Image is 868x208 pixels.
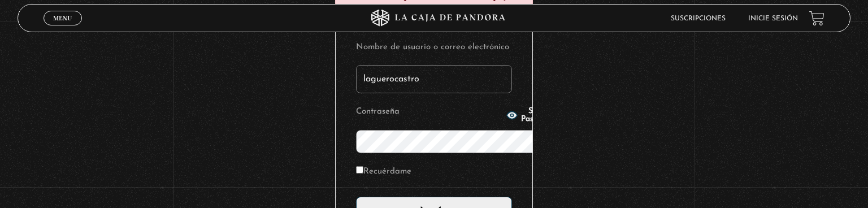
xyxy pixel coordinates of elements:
[53,15,72,21] span: Menu
[356,103,503,121] label: Contraseña
[50,24,76,32] span: Cerrar
[356,39,512,57] label: Nombre de usuario o correo electrónico
[671,15,726,22] a: Suscripciones
[506,107,554,123] button: Show Password
[809,11,824,26] a: View your shopping cart
[356,166,363,174] input: Recuérdame
[356,163,411,181] label: Recuérdame
[521,107,554,123] span: Show Password
[748,15,798,22] a: Inicie sesión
